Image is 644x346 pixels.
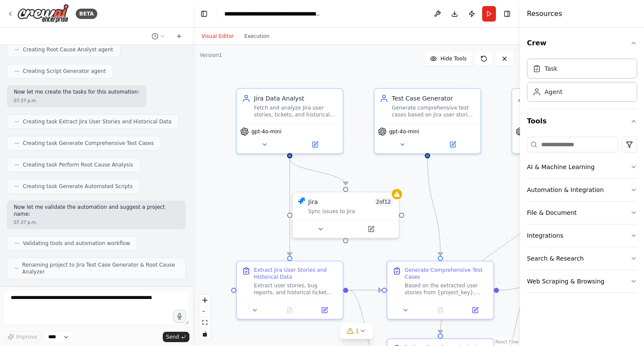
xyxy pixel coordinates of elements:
[199,295,211,340] div: React Flow controls
[198,8,210,20] button: Hide left sidebar
[527,9,562,19] h4: Resources
[389,128,419,135] span: gpt-4o-mini
[545,88,562,96] div: Agent
[14,204,179,217] p: Now let me validate the automation and suggest a project name:
[310,305,339,315] button: Open in side panel
[236,261,344,320] div: Extract Jira User Stories and Historical DataExtract user stories, bug reports, and historical ti...
[236,88,344,154] div: Jira Data AnalystFetch and analyze Jira user stories, tickets, and historical data for {project_k...
[285,158,350,185] g: Edge from cca217e2-769b-4cf2-a6e1-75b41cb78aca to 7f067307-6715-45c4-ba3a-865175afac46
[224,9,321,18] nav: breadcrumb
[23,183,133,190] span: Creating task Generate Automated Scripts
[200,52,222,59] div: Version 1
[199,306,211,317] button: zoom out
[340,323,373,339] button: 1
[527,201,637,224] button: File & Document
[308,198,318,206] div: Jira
[392,104,475,118] div: Generate comprehensive test cases based on Jira user stories for {project_key}. Create detailed t...
[356,327,359,335] span: 1
[347,224,395,234] button: Open in side panel
[254,94,337,103] div: Jira Data Analyst
[422,305,459,315] button: No output available
[428,139,477,150] button: Open in side panel
[16,333,37,340] span: Improve
[374,88,481,154] div: Test Case GeneratorGenerate comprehensive test cases based on Jira user stories for {project_key}...
[495,340,519,344] a: React Flow attribution
[527,247,637,270] button: Search & Research
[173,310,186,323] button: Click to speak your automation idea
[17,4,69,23] img: Logo
[199,328,211,340] button: toggle interactivity
[423,158,445,256] g: Edge from 52d0ce1b-a0a7-4514-9da5-3511494dff2e to 95d4245a-7676-4c83-ac77-5b00b6ad4c8f
[254,282,337,296] div: Extract user stories, bug reports, and historical ticket data from Jira project {project_key}. Fo...
[527,156,637,178] button: AI & Machine Learning
[308,208,393,215] div: Sync issues to Jira
[292,192,399,239] div: JiraJira2of12Sync issues to Jira
[499,283,533,295] g: Edge from 95d4245a-7676-4c83-ac77-5b00b6ad4c8f to 52f01677-ed64-4ef6-aeeb-981bbfd63a3f
[196,31,239,41] button: Visual Editor
[251,128,282,135] span: gpt-4o-mini
[405,282,488,296] div: Based on the extracted user stories from {project_key}, generate detailed test cases for each sto...
[374,198,394,206] span: Number of enabled actions
[23,118,171,125] span: Creating task Extract Jira User Stories and Historical Data
[254,104,337,118] div: Fetch and analyze Jira user stories, tickets, and historical data for {project_key}. Extract rele...
[440,55,467,62] span: Hide Tools
[527,109,637,133] button: Tools
[272,305,308,315] button: No output available
[14,89,139,96] p: Now let me create the tasks for this automation:
[23,140,154,147] span: Creating task Generate Comprehensive Test Cases
[348,286,382,295] g: Edge from e8e59cbd-123a-404f-ab7e-8c0285dd17af to 95d4245a-7676-4c83-ac77-5b00b6ad4c8f
[545,64,557,73] div: Task
[527,133,637,300] div: Tools
[23,240,130,247] span: Validating tools and automation workflow
[527,179,637,201] button: Automation & Integration
[460,305,490,315] button: Open in side panel
[163,332,189,342] button: Send
[425,52,472,66] button: Hide Tools
[199,317,211,328] button: fit view
[172,31,186,41] button: Start a new chat
[527,270,637,293] button: Web Scraping & Browsing
[148,31,169,41] button: Switch to previous chat
[76,9,97,19] div: BETA
[23,68,106,75] span: Creating Script Generator agent
[3,331,41,343] button: Improve
[527,55,637,109] div: Crew
[254,267,337,280] div: Extract Jira User Stories and Historical Data
[14,98,139,104] div: 07:37 p.m.
[166,333,179,340] span: Send
[436,158,570,333] g: Edge from 183281b0-1da5-4df7-9b90-0dd816f0f99f to 1cc7327f-9220-4ddd-8830-10fd85182348
[405,267,488,280] div: Generate Comprehensive Test Cases
[23,161,133,168] span: Creating task Perform Root Cause Analysis
[527,31,637,55] button: Crew
[387,261,494,320] div: Generate Comprehensive Test CasesBased on the extracted user stories from {project_key}, generate...
[291,139,339,150] button: Open in side panel
[501,8,513,20] button: Hide right sidebar
[14,219,179,226] div: 07:37 p.m.
[285,158,294,256] g: Edge from cca217e2-769b-4cf2-a6e1-75b41cb78aca to e8e59cbd-123a-404f-ab7e-8c0285dd17af
[23,46,113,53] span: Creating Root Cause Analyst agent
[199,295,211,306] button: zoom in
[22,261,179,275] span: Renaming project to Jira Test Case Generator & Root Cause Analyzer
[239,31,275,41] button: Execution
[298,198,305,204] img: Jira
[527,224,637,247] button: Integrations
[392,94,475,103] div: Test Case Generator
